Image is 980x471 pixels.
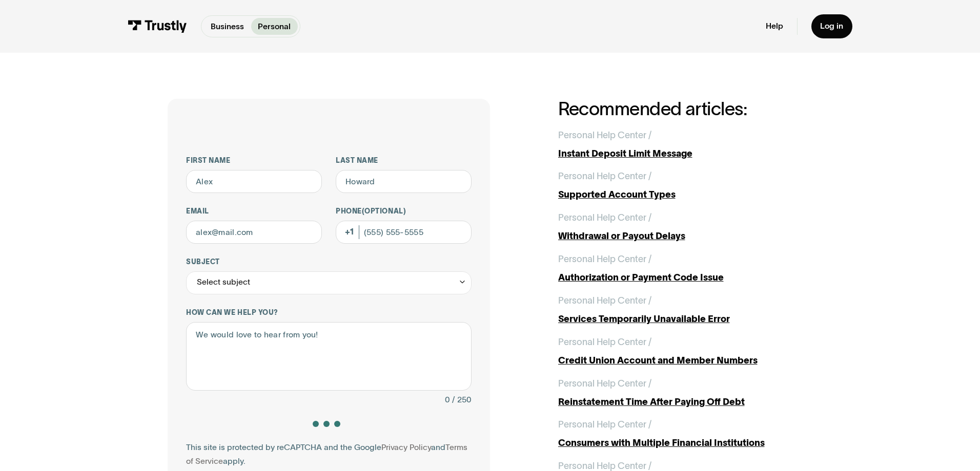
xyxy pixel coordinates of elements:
[558,294,812,326] a: Personal Help Center /Services Temporarily Unavailable Error
[251,18,298,35] a: Personal
[558,418,812,450] a: Personal Help Center /Consumers with Multiple Financial Institutions
[186,156,322,165] label: First name
[558,418,651,432] div: Personal Help Center /
[336,207,472,216] label: Phone
[186,308,472,317] label: How can we help you?
[558,335,651,349] div: Personal Help Center /
[558,129,651,142] div: Personal Help Center /
[558,169,651,183] div: Personal Help Center /
[558,229,812,243] div: Withdrawal or Payout Delays
[452,393,472,407] div: / 250
[558,211,651,225] div: Personal Help Center /
[336,156,472,165] label: Last name
[186,221,322,244] input: alex@mail.com
[362,207,406,215] span: (Optional)
[558,188,812,202] div: Supported Account Types
[558,169,812,202] a: Personal Help Center /Supported Account Types
[558,294,651,308] div: Personal Help Center /
[558,335,812,368] a: Personal Help Center /Credit Union Account and Member Numbers
[186,258,472,267] label: Subject
[381,443,431,452] a: Privacy Policy
[558,436,812,450] div: Consumers with Multiple Financial Institutions
[558,354,812,368] div: Credit Union Account and Member Numbers
[558,271,812,285] div: Authorization or Payment Code Issue
[558,395,812,409] div: Reinstatement Time After Paying Off Debt
[558,99,812,119] h2: Recommended articles:
[558,377,651,391] div: Personal Help Center /
[211,20,244,33] p: Business
[558,252,812,285] a: Personal Help Center /Authorization or Payment Code Issue
[336,170,472,193] input: Howard
[204,18,251,35] a: Business
[558,129,812,161] a: Personal Help Center /Instant Deposit Limit Message
[128,20,188,33] img: Trustly Logo
[258,20,291,33] p: Personal
[811,14,853,38] a: Log in
[766,21,783,31] a: Help
[336,221,472,244] input: (555) 555-5555
[820,21,843,31] div: Log in
[558,312,812,326] div: Services Temporarily Unavailable Error
[186,441,472,468] div: This site is protected by reCAPTCHA and the Google and apply.
[558,147,812,161] div: Instant Deposit Limit Message
[558,377,812,409] a: Personal Help Center /Reinstatement Time After Paying Off Debt
[197,275,250,289] div: Select subject
[558,211,812,243] a: Personal Help Center /Withdrawal or Payout Delays
[186,207,322,216] label: Email
[558,252,651,266] div: Personal Help Center /
[186,443,467,465] a: Terms of Service
[445,393,450,407] div: 0
[186,170,322,193] input: Alex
